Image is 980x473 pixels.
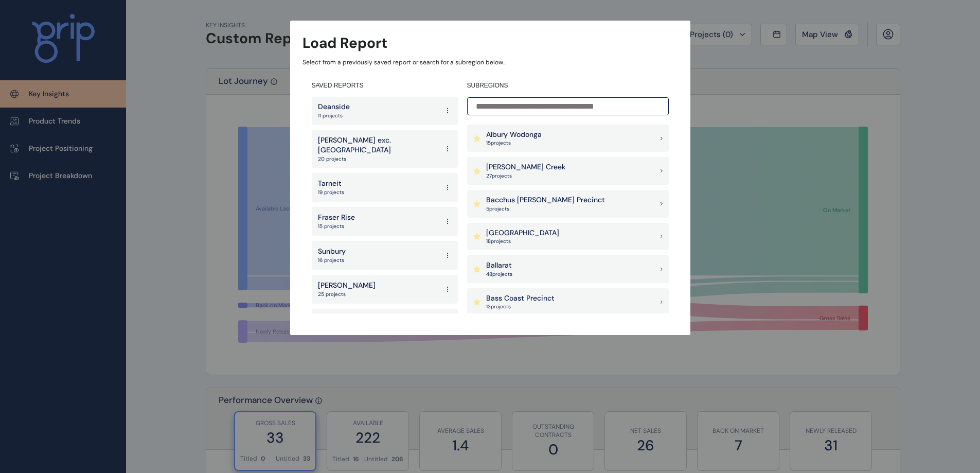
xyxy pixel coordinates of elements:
p: 48 project s [486,271,512,278]
p: 16 projects [318,257,346,264]
p: Ballarat [486,260,512,271]
p: 19 projects [318,189,344,196]
p: Bacchus [PERSON_NAME] Precinct [486,195,605,205]
p: 11 projects [318,112,350,119]
p: Fraser Rise [318,213,355,223]
p: [PERSON_NAME] Creek [486,162,565,172]
p: 13 project s [486,303,555,310]
p: 5 project s [486,205,605,213]
p: Select from a previously saved report or search for a subregion below... [302,58,678,67]
p: 15 projects [318,223,355,230]
p: [PERSON_NAME] exc. [GEOGRAPHIC_DATA] [318,135,438,155]
p: 27 project s [486,172,565,180]
p: Bass Coast Precinct [486,293,555,304]
h4: SAVED REPORTS [312,81,458,90]
p: 20 projects [318,155,438,163]
p: Albury Wodonga [486,130,542,140]
p: Tarneit [318,179,344,189]
p: 15 project s [486,139,542,147]
p: 18 project s [486,238,559,245]
p: Deanside [318,102,350,112]
p: [PERSON_NAME] [318,281,376,291]
h4: SUBREGIONS [467,81,669,90]
h3: Load Report [302,33,387,53]
p: [GEOGRAPHIC_DATA] [486,228,559,238]
p: 25 projects [318,291,376,298]
p: Sunbury [318,247,346,257]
